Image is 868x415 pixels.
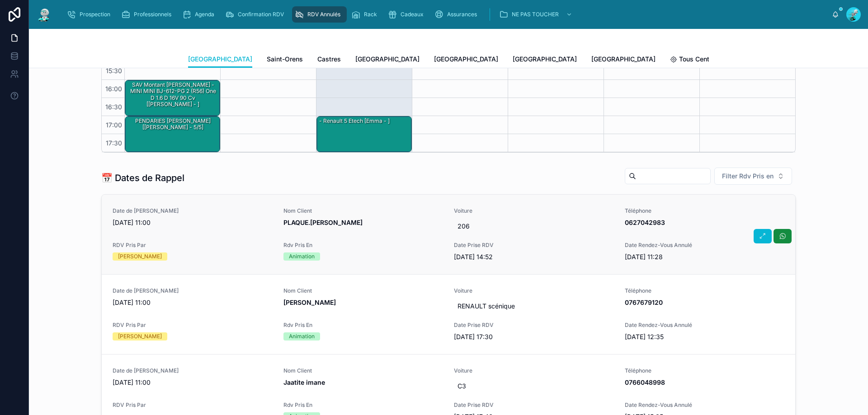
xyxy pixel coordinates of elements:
span: Castres [317,55,341,64]
span: [GEOGRAPHIC_DATA] [434,55,498,64]
span: Téléphone [625,367,785,374]
span: Voiture [454,207,614,214]
a: Date de [PERSON_NAME][DATE] 11:00Nom ClientPLAQUE.[PERSON_NAME]Voiture206Téléphone0627042983RDV P... [102,195,795,274]
div: SAV montant [PERSON_NAME] - MINI MINI BJ-612-PG 2 (R56) One D 1.6 D 16V 90 cv [[PERSON_NAME] - ] [125,80,220,116]
span: Prospection [80,11,110,18]
span: 16:30 [103,103,124,111]
a: [GEOGRAPHIC_DATA] [434,51,498,69]
span: Date Rendez-Vous Annulé [625,322,785,329]
span: [DATE] 11:00 [113,298,273,307]
div: [PERSON_NAME] [118,332,162,340]
div: SAV montant [PERSON_NAME] - MINI MINI BJ-612-PG 2 (R56) One D 1.6 D 16V 90 cv [[PERSON_NAME] - ] [127,81,219,109]
div: - Renault 5 etech [Emma - ] [317,117,411,152]
span: [DATE] 14:52 [454,252,614,261]
span: Confirmation RDV [238,11,284,18]
span: [DATE] 11:00 [113,218,273,227]
div: PENDARIES [PERSON_NAME] [[PERSON_NAME] - 5/5] [125,117,220,152]
a: Professionnels [118,6,178,23]
span: Nom Client [283,287,443,294]
span: [GEOGRAPHIC_DATA] [513,55,577,64]
span: Professionnels [134,11,171,18]
span: 15:30 [104,67,124,75]
span: [DATE] 11:00 [113,378,273,387]
span: Cadeaux [401,11,424,18]
span: Voiture [454,367,614,374]
div: - Renault 5 etech [Emma - ] [318,117,391,125]
div: PENDARIES [PERSON_NAME] [[PERSON_NAME] - 5/5] [127,117,219,132]
span: RENAULT scénique [458,302,610,311]
strong: PLAQUE.[PERSON_NAME] [283,219,363,226]
span: [DATE] 12:35 [625,332,785,341]
span: Rdv Pris En [283,242,443,249]
span: [DATE] 17:30 [454,332,614,341]
a: [GEOGRAPHIC_DATA] [591,51,656,69]
strong: 0627042983 [625,219,665,226]
span: RDV Pris Par [113,401,273,409]
span: RDV Pris Par [113,242,273,249]
span: Filter Rdv Pris en [722,172,774,181]
div: Animation [289,332,315,340]
a: Prospection [64,6,117,23]
strong: Jaatite imane [283,378,325,386]
div: scrollable content [60,5,832,24]
span: 206 [458,222,610,231]
span: 17:30 [104,139,124,147]
span: Rdv Pris En [283,401,443,409]
span: NE PAS TOUCHER [512,11,559,18]
strong: 0766048998 [625,378,665,386]
span: Assurances [447,11,477,18]
span: [GEOGRAPHIC_DATA] [188,55,252,64]
div: Animation [289,252,315,261]
span: Rack [364,11,377,18]
a: [GEOGRAPHIC_DATA] [188,51,252,68]
span: 16:00 [103,85,124,93]
a: NE PAS TOUCHER [496,6,577,23]
strong: [PERSON_NAME] [283,298,336,306]
a: Agenda [179,6,221,23]
span: Rdv Pris En [283,322,443,329]
img: App logo [36,7,52,22]
a: [GEOGRAPHIC_DATA] [513,51,577,69]
span: [GEOGRAPHIC_DATA] [591,55,656,64]
span: Téléphone [625,287,785,294]
span: Date Prise RDV [454,322,614,329]
span: 17:00 [104,121,124,129]
span: Date de [PERSON_NAME] [113,207,273,214]
span: Agenda [195,11,214,18]
div: [PERSON_NAME] [118,252,162,261]
span: Saint-Orens [267,55,303,64]
span: Nom Client [283,207,443,214]
span: Date Prise RDV [454,401,614,409]
a: Cadeaux [385,6,430,23]
strong: 0767679120 [625,298,663,306]
span: Voiture [454,287,614,294]
span: Date de [PERSON_NAME] [113,287,273,294]
a: RDV Annulés [292,6,347,23]
span: Date Rendez-Vous Annulé [625,242,785,249]
a: [GEOGRAPHIC_DATA] [355,51,420,69]
a: Castres [317,51,341,69]
a: Assurances [432,6,483,23]
a: Confirmation RDV [222,6,290,23]
a: Saint-Orens [267,51,303,69]
span: [DATE] 11:28 [625,252,785,261]
span: Date Prise RDV [454,242,614,249]
a: Rack [349,6,383,23]
span: Téléphone [625,207,785,214]
a: Date de [PERSON_NAME][DATE] 11:00Nom Client[PERSON_NAME]VoitureRENAULT scéniqueTéléphone076767912... [102,274,795,354]
span: RDV Annulés [307,11,340,18]
a: Tous Centres [670,51,719,69]
span: Tous Centres [679,55,719,64]
span: Nom Client [283,367,443,374]
h1: 📅 Dates de Rappel [101,172,184,184]
span: Date Rendez-Vous Annulé [625,401,785,409]
button: Select Button [714,168,792,185]
span: Date de [PERSON_NAME] [113,367,273,374]
span: C3 [458,382,610,391]
span: [GEOGRAPHIC_DATA] [355,55,420,64]
span: RDV Pris Par [113,322,273,329]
